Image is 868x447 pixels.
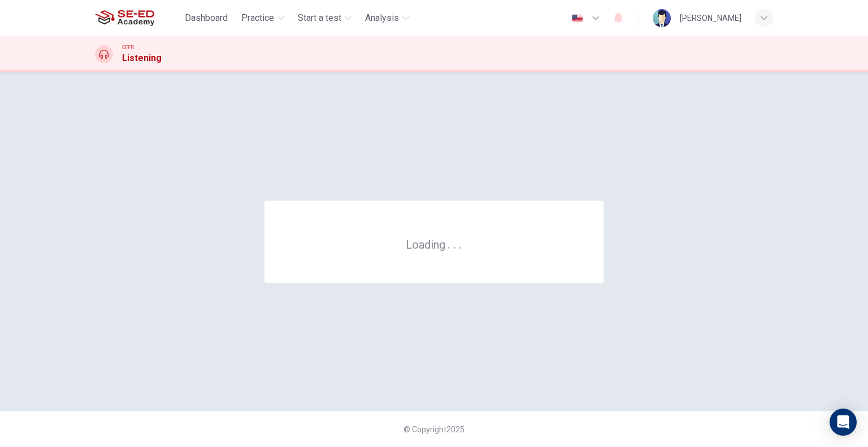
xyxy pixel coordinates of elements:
[237,8,289,28] button: Practice
[365,11,399,25] span: Analysis
[458,234,462,253] h6: .
[298,11,341,25] span: Start a test
[453,234,457,253] h6: .
[447,234,451,253] h6: .
[830,409,857,436] div: Open Intercom Messenger
[653,9,671,27] img: Profile picture
[680,11,741,25] div: [PERSON_NAME]
[406,237,462,251] h6: Loading
[293,8,356,28] button: Start a test
[241,11,274,25] span: Practice
[95,7,180,29] a: SE-ED Academy logo
[185,11,228,25] span: Dashboard
[361,8,414,28] button: Analysis
[122,44,134,51] span: CEFR
[180,8,232,28] button: Dashboard
[570,14,584,23] img: en
[122,51,162,65] h1: Listening
[95,7,154,29] img: SE-ED Academy logo
[403,425,465,434] span: © Copyright 2025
